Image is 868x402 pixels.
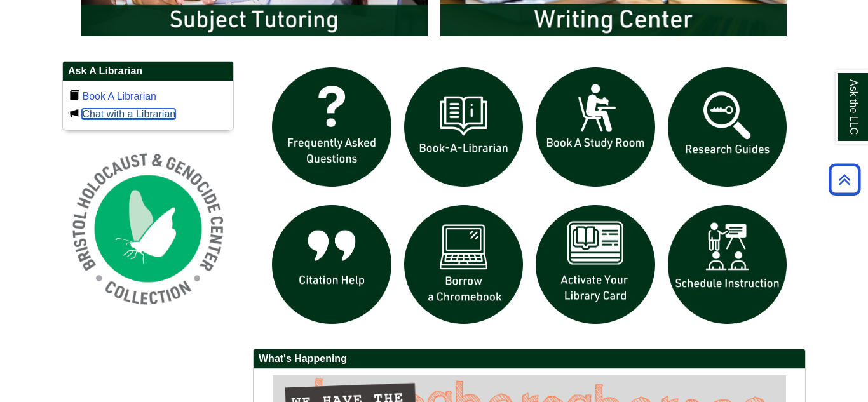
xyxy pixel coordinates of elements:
a: Book A Librarian [82,91,156,102]
img: activate Library Card icon links to form to activate student ID into library card [529,199,661,331]
h2: What's Happening [254,349,805,369]
img: Borrow a chromebook icon links to the borrow a chromebook web page [398,199,530,331]
img: Holocaust and Genocide Collection [62,143,234,314]
a: Back to Top [824,171,865,188]
div: slideshow [266,61,793,336]
img: citation help icon links to citation help guide page [266,199,398,331]
img: book a study room icon links to book a study room web page [529,61,661,193]
a: Chat with a Librarian [82,109,175,119]
img: frequently asked questions [266,61,398,193]
img: For faculty. Schedule Library Instruction icon links to form. [661,199,794,331]
img: Book a Librarian icon links to book a librarian web page [398,61,530,193]
img: Research Guides icon links to research guides web page [661,61,794,193]
h2: Ask A Librarian [63,62,233,81]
